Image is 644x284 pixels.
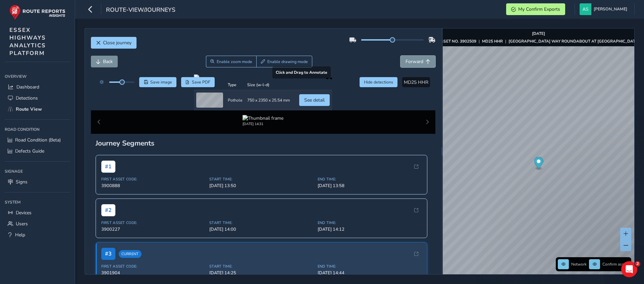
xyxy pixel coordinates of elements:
[621,261,637,277] iframe: Intercom live chat
[5,124,70,134] div: Road Condition
[101,204,115,216] span: # 2
[101,226,206,232] span: 3900227
[5,104,70,115] a: Route View
[181,77,215,87] button: PDF
[299,94,330,106] button: See detail
[206,56,257,67] button: Zoom
[256,56,312,67] button: Draw
[5,134,70,146] a: Road Condition (Beta)
[103,40,131,46] span: Close journey
[16,84,39,90] span: Dashboard
[91,37,137,49] button: Close journey
[5,166,70,176] div: Signage
[243,121,283,126] div: [DATE] 14:31
[9,5,65,20] img: rr logo
[101,220,206,225] span: First Asset Code:
[318,177,422,182] span: End Time:
[209,177,314,182] span: Start Time:
[318,264,422,269] span: End Time:
[15,232,25,238] span: Help
[267,59,308,64] span: Enable drawing mode
[16,221,28,227] span: Users
[150,79,172,85] span: Save image
[534,157,543,171] div: Map marker
[119,250,142,258] span: Current
[243,115,283,121] img: Thumbnail frame
[364,79,393,85] span: Hide detections
[16,95,38,101] span: Detections
[5,218,70,229] a: Users
[209,226,314,232] span: [DATE] 14:00
[101,177,206,182] span: First Asset Code:
[506,3,565,15] button: My Confirm Exports
[101,161,115,173] span: # 1
[15,148,44,154] span: Defects Guide
[225,90,245,110] td: Pothole
[406,58,423,65] span: Forward
[103,58,113,65] span: Back
[209,270,314,276] span: [DATE] 14:25
[101,270,206,276] span: 3901904
[192,79,210,85] span: Save PDF
[438,39,476,44] strong: ASSET NO. 3902509
[101,264,206,269] span: First Asset Code:
[602,262,629,267] span: Confirm assets
[209,264,314,269] span: Start Time:
[580,3,591,15] img: diamond-layout
[304,97,325,103] span: See detail
[139,77,176,87] button: Save
[101,248,115,260] span: # 3
[5,146,70,157] a: Defects Guide
[5,93,70,104] a: Detections
[635,261,640,267] span: 2
[209,220,314,225] span: Start Time:
[16,179,28,185] span: Signs
[16,106,42,112] span: Route View
[15,137,61,143] span: Road Condition (Beta)
[360,77,398,87] button: Hide detections
[9,26,46,57] span: ESSEX HIGHWAYS ANALYTICS PLATFORM
[482,39,503,44] strong: MD25 HHR
[96,138,431,148] div: Journey Segments
[5,176,70,187] a: Signs
[16,210,32,216] span: Devices
[438,39,639,44] div: | |
[518,6,560,12] span: My Confirm Exports
[209,183,314,189] span: [DATE] 13:50
[91,56,118,67] button: Back
[318,183,422,189] span: [DATE] 13:58
[594,3,627,15] span: [PERSON_NAME]
[5,71,70,81] div: Overview
[106,6,175,15] span: route-view/journeys
[5,197,70,207] div: System
[318,270,422,276] span: [DATE] 14:44
[217,59,252,64] span: Enable zoom mode
[508,39,639,44] strong: [GEOGRAPHIC_DATA] WAY ROUNDABOUT AT [GEOGRAPHIC_DATA]
[5,229,70,240] a: Help
[318,226,422,232] span: [DATE] 14:12
[400,56,435,67] button: Forward
[318,220,422,225] span: End Time:
[245,90,292,110] td: 750 x 2350 x 25.54 mm
[580,3,630,15] button: [PERSON_NAME]
[532,31,545,36] strong: [DATE]
[5,81,70,93] a: Dashboard
[5,207,70,218] a: Devices
[571,262,587,267] span: Network
[101,183,206,189] span: 3900888
[404,79,428,86] span: MD25 HHR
